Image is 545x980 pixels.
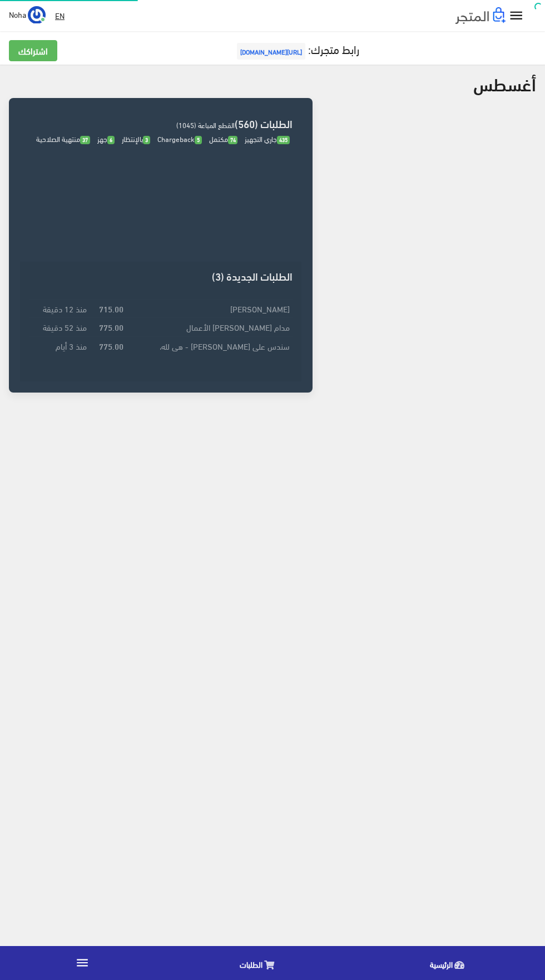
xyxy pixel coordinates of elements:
[36,132,90,145] span: منتهية الصلاحية
[9,6,46,23] a: ... Noha
[126,300,293,318] td: [PERSON_NAME]
[508,8,524,24] i: 
[29,300,90,318] td: منذ 12 دقيقة
[245,132,290,145] span: جاري التجهيز
[80,136,90,144] span: 37
[209,132,238,145] span: مكتمل
[9,40,57,61] a: اشتراكك
[126,336,293,355] td: سندس على [PERSON_NAME] - هى لله،
[228,136,238,144] span: 74
[99,340,123,352] strong: 775.00
[234,38,359,59] a: رابط متجرك:[URL][DOMAIN_NAME]
[75,955,90,970] i: 
[143,136,150,144] span: 3
[99,321,123,333] strong: 775.00
[237,43,305,60] span: [URL][DOMAIN_NAME]
[430,957,453,971] span: الرئيسية
[107,136,115,144] span: 6
[165,949,355,977] a: الطلبات
[195,136,202,144] span: 5
[51,6,69,26] a: EN
[28,6,46,24] img: ...
[97,132,115,145] span: جهز
[9,7,26,21] span: Noha
[126,318,293,336] td: مدام [PERSON_NAME] الأعمال
[29,336,90,355] td: منذ 3 أيام
[122,132,150,145] span: بالإنتظار
[355,949,545,977] a: الرئيسية
[29,271,293,281] h3: الطلبات الجديدة (3)
[29,118,293,129] h3: الطلبات (560)
[455,7,506,24] img: .
[29,318,90,336] td: منذ 52 دقيقة
[157,132,202,145] span: Chargeback
[240,957,262,971] span: الطلبات
[176,118,235,131] span: القطع المباعة (1045)
[55,8,65,22] u: EN
[277,136,290,144] span: 435
[99,302,123,315] strong: 715.00
[473,73,536,93] h2: أغسطس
